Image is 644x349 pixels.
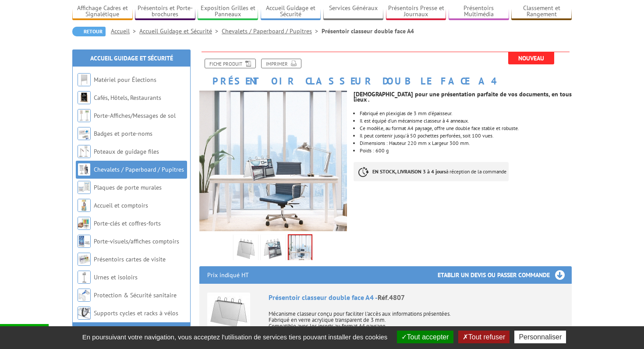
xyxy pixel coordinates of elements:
a: Exposition Grilles et Panneaux [198,4,258,19]
button: Personnaliser (fenêtre modale) [514,331,566,343]
img: Présentoirs cartes de visite [78,253,91,266]
a: Cafés, Hôtels, Restaurants [94,94,161,102]
a: Présentoirs et Porte-brochures [135,4,195,19]
p: Mécanisme classeur conçu pour faciliter l'accès aux informations présentées. Fabriqué en verre ac... [269,305,564,348]
li: Il peut contenir jusqu'à 50 pochettes perforées, soit 100 vues. [360,133,572,138]
a: Supports cycles et racks à vélos [94,309,178,317]
img: presentoir_claseur_anneaux_a4_mise_en_scene_4807.jpg [289,235,311,262]
img: Matériel pour Élections [78,73,91,86]
img: Badges et porte-noms [78,127,91,140]
img: Urnes et isoloirs [78,271,91,284]
span: Réf.4807 [378,293,405,302]
li: Il est équipé d'un mécanisme classeur à 4 anneaux. [360,118,572,123]
a: Urnes et isoloirs [94,273,138,281]
strong: [DEMOGRAPHIC_DATA] pour une présentation parfaite de vos documents, en tous lieux . [354,90,572,103]
a: Affichage Cadres et Signalétique [72,4,133,19]
a: Services Généraux [323,4,384,19]
div: Présentoir classeur double face A4 - [269,293,564,303]
span: Nouveau [508,52,554,64]
img: Supports cycles et racks à vélos [78,307,91,320]
img: Poteaux de guidage files [78,145,91,158]
li: Fabriqué en plexiglas de 3 mm d'épaisseur. [360,111,572,116]
a: Accueil Guidage et Sécurité [261,4,321,19]
button: Tout accepter [397,331,453,343]
p: à réception de la commande [354,162,509,181]
a: Présentoirs cartes de visite [94,255,166,263]
a: Accueil [111,27,139,35]
a: Imprimer [261,59,301,68]
img: Accueil et comptoirs [78,199,91,212]
li: Dimensions : Hauteur 220 mm x Largeur 300 mm. [360,141,572,146]
a: Porte-visuels/affiches comptoirs [94,237,179,245]
h3: Etablir un devis ou passer commande [438,266,572,284]
img: Chevalets / Paperboard / Pupitres [78,163,91,176]
a: Badges et porte-noms [94,130,152,137]
a: Porte-clés et coffres-forts [94,219,161,227]
a: Retour [72,27,106,36]
img: Présentoir classeur double face A4 [207,293,250,334]
a: Accueil Guidage et Sécurité [90,54,173,62]
li: Ce modèle, au format A4 paysage, offre une double face stable et robuste. [360,126,572,131]
a: Accueil et comptoirs [94,201,148,209]
li: Présentoir classeur double face A4 [322,27,414,35]
a: Plaques de porte murales [94,183,162,191]
p: Prix indiqué HT [207,266,249,284]
img: Porte-visuels/affiches comptoirs [78,235,91,248]
a: Chevalets / Paperboard / Pupitres [222,27,322,35]
a: Accueil Guidage et Sécurité [139,27,222,35]
img: Porte-Affiches/Messages de sol [78,109,91,122]
a: Poteaux de guidage files [94,148,159,155]
img: Cafés, Hôtels, Restaurants [78,91,91,104]
a: Présentoirs Multimédia [449,4,509,19]
img: presentoir_claseur_anneaux_a4_4807.jpg [235,236,256,263]
a: Matériel pour Élections [94,76,156,84]
a: Classement et Rangement [511,4,572,19]
a: Présentoirs Presse et Journaux [386,4,446,19]
a: Chevalets / Paperboard / Pupitres [94,166,184,173]
a: Fiche produit [205,59,256,68]
img: Porte-clés et coffres-forts [78,217,91,230]
span: En poursuivant votre navigation, vous acceptez l'utilisation de services tiers pouvant installer ... [78,333,392,341]
img: Protection & Sécurité sanitaire [78,289,91,302]
img: presentoir_claseur_anneaux_a4_affiche_pochette_4807.jpg [262,236,283,263]
img: Plaques de porte murales [78,181,91,194]
img: presentoir_claseur_anneaux_a4_mise_en_scene_4807.jpg [199,91,347,231]
a: Protection & Sécurité sanitaire [94,291,177,299]
a: Porte-Affiches/Messages de sol [94,112,176,120]
li: Poids : 600 g [360,148,572,153]
button: Tout refuser [458,331,510,343]
strong: EN STOCK, LIVRAISON 3 à 4 jours [372,168,446,175]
